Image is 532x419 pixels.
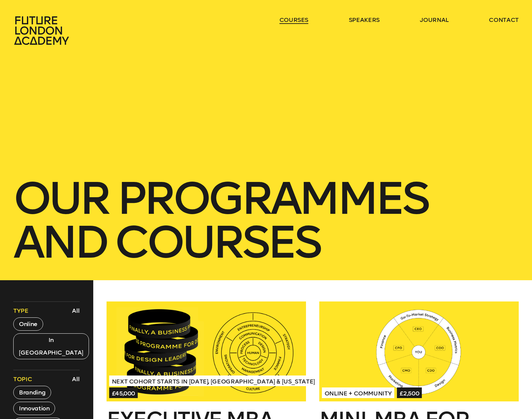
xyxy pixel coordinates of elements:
[70,305,81,316] button: All
[279,16,309,24] a: courses
[109,376,318,386] span: Next Cohort Starts in [DATE], [GEOGRAPHIC_DATA] & [US_STATE]
[70,374,81,385] button: All
[420,16,449,24] a: journal
[13,307,29,315] span: Type
[13,177,519,264] h1: our Programmes and courses
[13,317,43,331] button: Online
[349,16,380,24] a: speakers
[397,387,422,398] span: £2,500
[13,333,89,359] button: In [GEOGRAPHIC_DATA]
[109,387,138,398] span: £45,000
[322,387,395,398] span: Online + Community
[13,386,51,399] button: Branding
[13,375,32,383] span: Topic
[489,16,519,24] a: contact
[13,402,55,415] button: Innovation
